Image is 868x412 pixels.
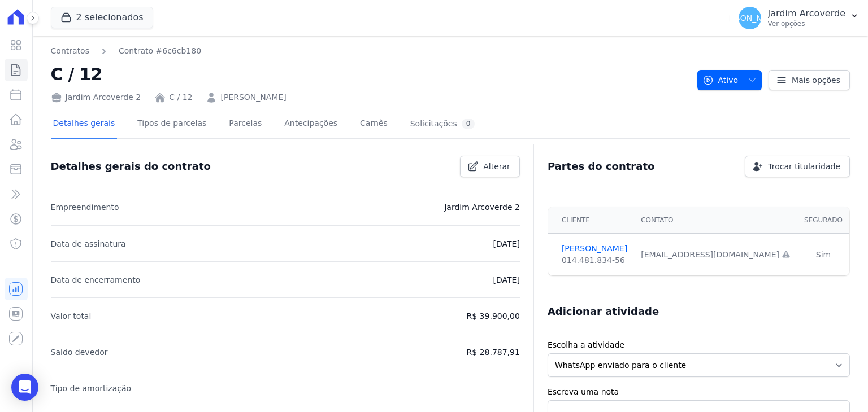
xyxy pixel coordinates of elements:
[467,345,520,359] p: R$ 28.787,91
[51,62,688,87] h2: C / 12
[548,386,850,398] label: Escreva uma nota
[792,74,840,86] span: Mais opções
[467,309,520,323] p: R$ 39.900,00
[717,14,782,22] span: [PERSON_NAME]
[493,273,520,287] p: [DATE]
[51,382,132,395] p: Tipo de amortização
[548,207,634,234] th: Cliente
[51,45,201,57] nav: Breadcrumb
[797,207,849,234] th: Segurado
[768,161,840,172] span: Trocar titularidade
[51,345,108,359] p: Saldo devedor
[51,91,141,103] div: Jardim Arcoverde 2
[135,109,209,139] a: Tipos de parcelas
[51,45,688,57] nav: Breadcrumb
[462,119,475,129] div: 0
[769,70,850,90] a: Mais opções
[634,207,797,234] th: Contato
[119,45,201,57] a: Contrato #6c6cb180
[11,374,38,401] div: Open Intercom Messenger
[51,200,119,214] p: Empreendimento
[702,70,739,90] span: Ativo
[562,255,627,266] div: 014.481.834-56
[408,109,478,139] a: Solicitações0
[697,70,762,90] button: Ativo
[51,45,89,57] a: Contratos
[730,2,868,34] button: [PERSON_NAME] Jardim Arcoverde Ver opções
[745,156,850,177] a: Trocar titularidade
[444,200,520,214] p: Jardim Arcoverde 2
[460,156,520,177] a: Alterar
[358,109,390,139] a: Carnês
[548,305,659,318] h3: Adicionar atividade
[51,7,153,28] button: 2 selecionados
[562,243,627,255] a: [PERSON_NAME]
[51,309,92,323] p: Valor total
[483,161,510,172] span: Alterar
[548,339,850,351] label: Escolha a atividade
[169,91,192,103] a: C / 12
[51,160,211,173] h3: Detalhes gerais do contrato
[282,109,340,139] a: Antecipações
[768,19,845,28] p: Ver opções
[797,234,849,276] td: Sim
[548,160,655,173] h3: Partes do contrato
[227,109,264,139] a: Parcelas
[768,8,845,19] p: Jardim Arcoverde
[641,249,791,261] div: [EMAIL_ADDRESS][DOMAIN_NAME]
[51,109,118,139] a: Detalhes gerais
[410,119,475,129] div: Solicitações
[220,91,286,103] a: [PERSON_NAME]
[51,273,141,287] p: Data de encerramento
[493,237,520,251] p: [DATE]
[51,237,126,251] p: Data de assinatura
